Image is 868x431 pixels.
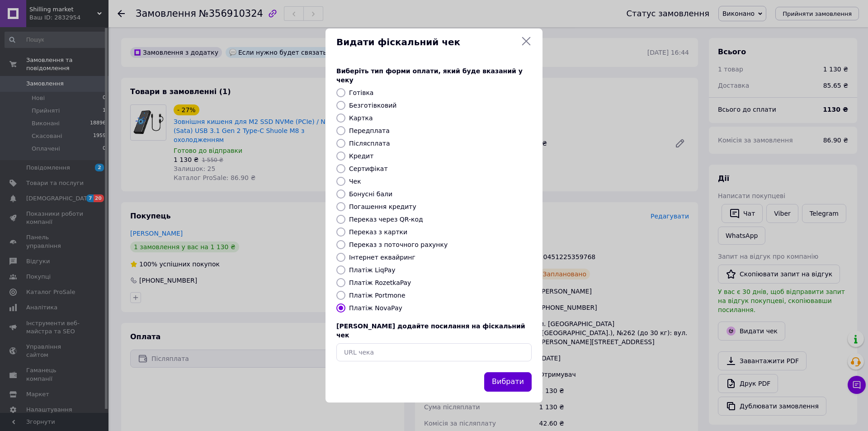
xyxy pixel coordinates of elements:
[336,67,523,84] span: Виберіть тип форми оплати, який буде вказаний у чеку
[349,89,373,96] label: Готівка
[349,140,390,147] label: Післясплата
[349,266,395,274] label: Платіж LiqPay
[349,203,416,210] label: Погашення кредиту
[349,190,392,198] label: Бонусні бали
[349,165,388,172] label: Сертифікат
[349,152,373,160] label: Кредит
[336,36,517,49] span: Видати фіскальний чек
[349,304,402,312] label: Платіж NovaPay
[336,322,525,339] span: [PERSON_NAME] додайте посилання на фіскальний чек
[349,228,407,236] label: Переказ з картки
[336,343,532,361] input: URL чека
[349,279,411,286] label: Платіж RozetkaPay
[349,241,448,248] label: Переказ з поточного рахунку
[349,102,396,109] label: Безготівковий
[349,254,415,261] label: Інтернет еквайринг
[484,372,532,392] button: Вибрати
[349,178,361,185] label: Чек
[349,127,390,134] label: Передплата
[349,292,406,299] label: Платіж Portmone
[349,114,373,122] label: Картка
[349,216,423,223] label: Переказ через QR-код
